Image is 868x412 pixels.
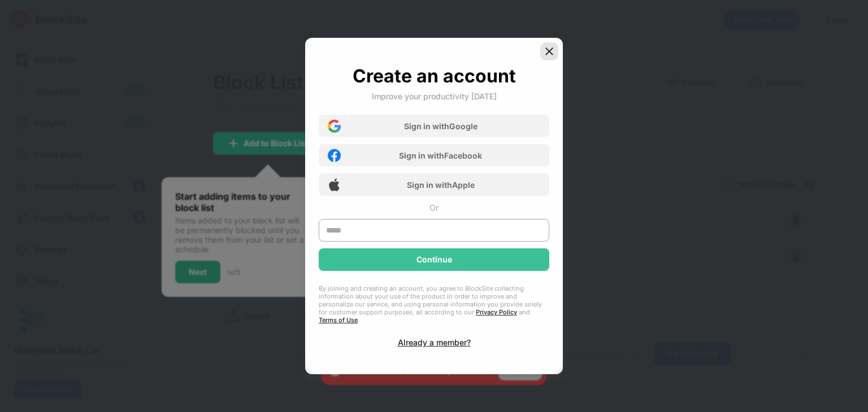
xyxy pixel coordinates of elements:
[399,151,482,160] div: Sign in with Facebook
[353,65,516,87] div: Create an account
[476,308,517,316] a: Privacy Policy
[398,338,471,347] div: Already a member?
[372,91,497,101] div: Improve your productivity [DATE]
[404,121,478,131] div: Sign in with Google
[407,180,475,190] div: Sign in with Apple
[319,316,358,324] a: Terms of Use
[416,255,452,264] div: Continue
[328,120,341,133] img: google-icon.png
[328,149,341,162] img: facebook-icon.png
[429,203,439,212] div: Or
[328,178,341,191] img: apple-icon.png
[319,284,549,324] div: By joining and creating an account, you agree to BlockSite collecting information about your use ...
